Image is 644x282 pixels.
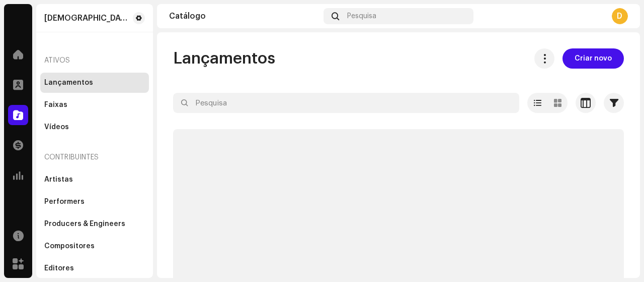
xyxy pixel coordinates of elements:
[562,48,624,69] button: Criar novo
[173,93,519,113] input: Pesquisa
[44,198,85,206] div: Performers
[44,176,73,184] div: Artistas
[40,48,149,73] re-a-nav-header: Ativos
[40,214,149,234] re-m-nav-item: Producers & Engineers
[44,101,67,109] div: Faixas
[575,48,612,69] span: Criar novo
[40,192,149,212] re-m-nav-item: Performers
[612,8,628,24] div: D
[44,220,125,228] div: Producers & Engineers
[40,73,149,93] re-m-nav-item: Lançamentos
[44,79,93,87] div: Lançamentos
[40,145,149,170] re-a-nav-header: Contribuintes
[40,236,149,256] re-m-nav-item: Compositores
[173,48,275,69] span: Lançamentos
[40,95,149,115] re-m-nav-item: Faixas
[44,264,74,272] div: Editores
[347,12,376,20] span: Pesquisa
[44,242,95,250] div: Compositores
[169,12,319,20] div: Catálogo
[40,170,149,190] re-m-nav-item: Artistas
[44,123,69,131] div: Vídeos
[40,117,149,137] re-m-nav-item: Vídeos
[44,14,129,22] div: Diamon
[40,258,149,278] re-m-nav-item: Editores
